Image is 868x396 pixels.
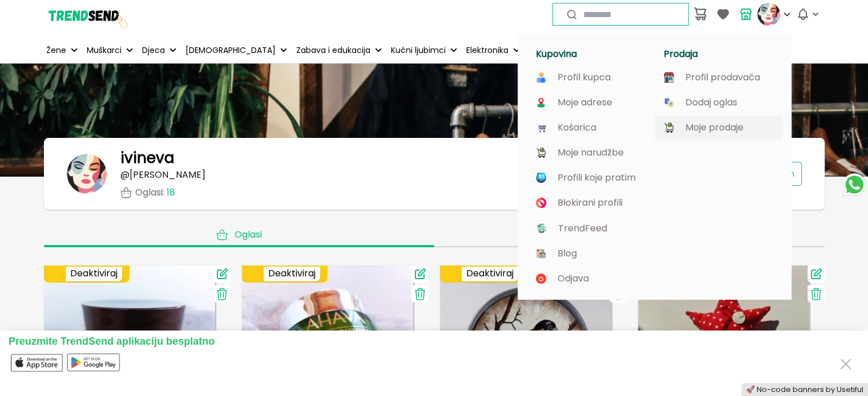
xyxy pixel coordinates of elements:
p: Elektronika [466,44,508,56]
p: Muškarci [87,44,122,56]
p: Moje adrese [558,97,612,108]
h1: ivineva [120,149,174,166]
span: 18 [167,186,175,199]
a: Moje adrese [536,97,645,108]
img: banner [67,154,107,194]
a: Blokirani profili [536,198,645,208]
img: image [536,97,546,108]
p: Blokirani profili [558,198,623,208]
img: image [536,223,547,234]
span: Oglasi [235,229,262,240]
a: Blog [536,248,645,259]
a: Profil kupca [536,72,645,83]
p: [DEMOGRAPHIC_DATA] [185,44,276,56]
p: Profili koje pratim [558,173,636,183]
p: Djeca [142,44,165,56]
button: Close [837,353,855,374]
a: TrendFeed [536,223,645,234]
a: Dodaj oglas [664,97,773,108]
p: @ [PERSON_NAME] [120,170,205,180]
img: image [536,72,546,83]
a: Moje prodaje [664,123,773,133]
img: image [536,123,546,133]
img: profile picture [757,3,780,26]
a: Profil prodavača [664,72,773,83]
a: Košarica [536,123,645,133]
button: Elektronika [464,38,522,63]
span: Preuzmite TrendSend aplikaciju besplatno [9,336,215,347]
p: Kućni ljubimci [391,44,446,56]
button: Muškarci [84,38,135,63]
p: Odjava [558,273,589,284]
p: Moje prodaje [685,123,744,133]
p: Profil prodavača [685,72,760,83]
a: 🚀 No-code banners by Usetiful [746,385,863,394]
img: image [664,123,674,133]
h1: Kupovina [536,48,650,60]
p: Oglasi : [135,187,175,198]
p: Profil kupca [558,72,611,83]
p: Dodaj oglas [685,97,737,108]
img: image [536,248,546,259]
p: Žene [46,44,66,56]
img: image [664,97,674,108]
button: Djeca [140,38,179,63]
p: Košarica [558,123,596,133]
img: image [536,148,546,158]
p: Moje narudžbe [558,148,624,158]
p: TrendFeed [558,223,607,234]
img: image [536,273,546,284]
button: Zabava i edukacija [294,38,384,63]
a: Moje narudžbe [536,148,645,158]
img: image [664,72,674,83]
p: Blog [558,248,577,259]
button: Kućni ljubimci [389,38,459,63]
button: Žene [44,38,80,63]
img: image [536,198,546,208]
a: Profili koje pratim [536,173,645,183]
img: image [536,173,546,183]
button: [DEMOGRAPHIC_DATA] [183,38,289,63]
h1: Prodaja [664,48,778,60]
p: Zabava i edukacija [296,44,370,56]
